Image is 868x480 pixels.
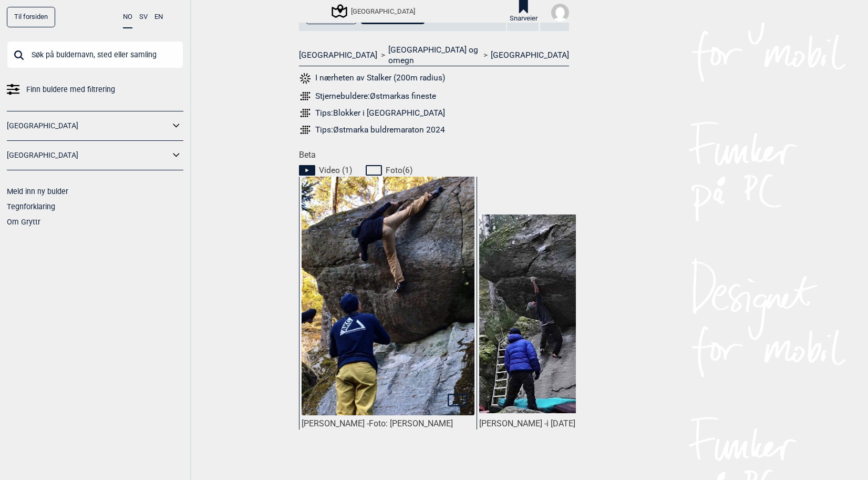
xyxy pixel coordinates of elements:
a: [GEOGRAPHIC_DATA] [491,50,569,60]
button: SV [139,7,148,27]
a: Tips:Blokker i [GEOGRAPHIC_DATA] [299,107,569,119]
a: [GEOGRAPHIC_DATA] [299,50,377,60]
a: [GEOGRAPHIC_DATA] [7,118,170,134]
button: I nærheten av Stalker (200m radius) [299,72,445,85]
a: [GEOGRAPHIC_DATA] [7,148,170,163]
img: User fallback1 [551,4,569,22]
div: [GEOGRAPHIC_DATA] [333,5,415,17]
a: Tips:Østmarka buldremaraton 2024 [299,124,569,136]
div: Tips: Blokker i [GEOGRAPHIC_DATA] [315,108,445,118]
a: Til forsiden [7,7,55,27]
img: Lukasz pa Stalker [302,176,474,456]
button: EN [154,7,163,27]
a: Stjernebuldere:Østmarkas fineste [299,90,569,103]
span: Video ( 1 ) [319,165,352,176]
nav: > > [299,45,569,66]
a: Om Gryttr [7,218,40,226]
div: [PERSON_NAME] - [302,418,474,430]
span: i [DATE]. [546,418,577,428]
a: Finn buldere med filtrering [7,82,183,97]
input: Søk på buldernavn, sted eller samling [7,41,183,68]
p: Foto: [PERSON_NAME] [369,418,453,428]
a: Meld inn ny bulder [7,187,68,196]
img: Stalker [479,215,652,414]
div: Stjernebuldere: Østmarkas fineste [315,91,436,101]
button: NO [123,7,132,28]
span: Finn buldere med filtrering [26,82,115,97]
a: Tegnforklaring [7,202,55,211]
a: [GEOGRAPHIC_DATA] og omegn [388,45,480,66]
span: Foto ( 6 ) [386,165,412,176]
div: Beta [292,150,576,471]
div: Tips: Østmarka buldremaraton 2024 [315,125,445,135]
div: [PERSON_NAME] - [479,418,652,430]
